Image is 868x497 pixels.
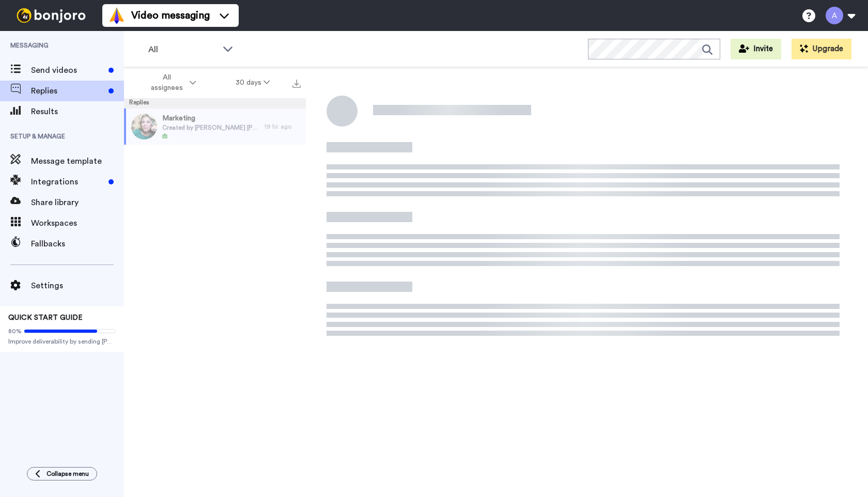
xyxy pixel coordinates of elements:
span: Share library [31,196,124,209]
span: Message template [31,155,124,167]
span: Marketing [162,113,259,123]
a: MarketingCreated by [PERSON_NAME] [PERSON_NAME]19 hr. ago [124,108,306,145]
span: Fallbacks [31,238,124,250]
button: 30 days [216,73,290,92]
span: Collapse menu [47,470,89,478]
span: Send videos [31,64,104,76]
span: Results [31,105,124,118]
span: Replies [31,85,104,97]
span: QUICK START GUIDE [8,314,83,321]
span: Video messaging [131,8,210,23]
span: 80% [8,327,22,335]
span: Settings [31,279,124,292]
img: vm-color.svg [109,7,125,24]
img: export.svg [292,80,301,88]
img: bj-logo-header-white.svg [12,8,90,23]
span: All assignees [146,72,188,93]
button: Export all results that match these filters now. [289,75,304,90]
button: All assignees [126,68,216,97]
span: Integrations [31,176,104,188]
span: Created by [PERSON_NAME] [PERSON_NAME] [162,123,259,132]
span: All [148,43,218,56]
button: Invite [731,39,781,59]
div: Replies [124,98,306,108]
span: Improve deliverability by sending [PERSON_NAME]’s from your own email [8,337,116,346]
span: Workspaces [31,217,124,229]
button: Collapse menu [27,467,97,480]
div: 19 hr. ago [265,122,301,131]
img: bce28f0b-205a-4ea1-9734-006eed8b6162-thumb.jpg [131,114,157,139]
button: Upgrade [792,39,851,59]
